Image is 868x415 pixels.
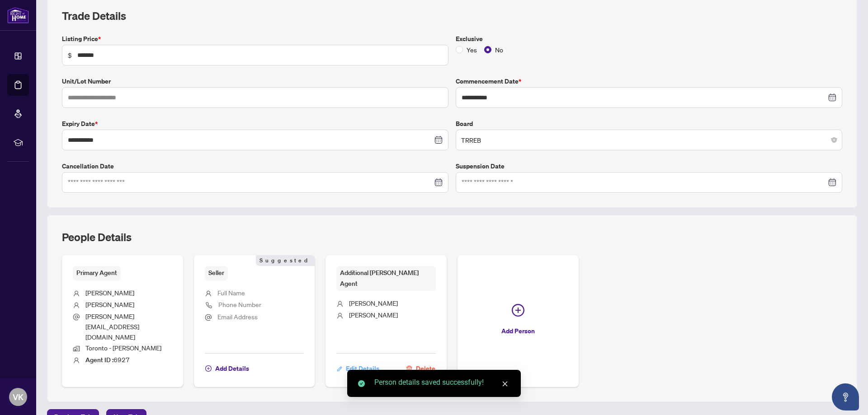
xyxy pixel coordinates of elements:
label: Expiry Date [62,119,448,129]
span: Add Person [501,324,535,338]
span: Phone Number [218,300,261,308]
label: Cancellation Date [62,161,448,171]
span: Seller [205,266,228,280]
span: Suggested [256,255,315,266]
span: Email Address [217,312,258,321]
span: Toronto - [PERSON_NAME] [85,344,161,352]
span: VK [13,391,24,403]
h2: People Details [62,230,132,244]
label: Commencement Date [456,76,842,86]
button: Edit Details [336,361,380,376]
span: Edit Details [346,361,379,376]
span: Additional [PERSON_NAME] Agent [336,266,436,291]
label: Board [456,119,842,129]
div: Person details saved successfully! [374,377,510,388]
span: Full Name [217,289,245,297]
span: $ [68,50,72,60]
span: close [502,381,508,387]
a: Close [500,379,510,389]
span: 6927 [85,355,130,364]
span: [PERSON_NAME] [85,289,134,297]
span: [PERSON_NAME] [349,299,398,307]
label: Unit/Lot Number [62,76,448,86]
button: Add Details [205,361,250,376]
span: Yes [463,45,481,55]
span: TRREB [461,131,837,149]
span: Add Details [215,361,249,376]
span: [PERSON_NAME] [349,311,398,319]
span: [PERSON_NAME][EMAIL_ADDRESS][DOMAIN_NAME] [85,312,139,341]
span: close-circle [831,137,837,143]
label: Exclusive [456,34,842,44]
span: check-circle [358,380,365,387]
button: Add Person [458,255,579,387]
span: plus-circle [205,365,212,372]
label: Suspension Date [456,161,842,171]
span: Primary Agent [73,266,121,280]
button: Open asap [832,383,859,410]
span: Delete [416,361,435,376]
button: Delete [406,361,436,376]
span: [PERSON_NAME] [85,300,134,308]
span: No [491,45,507,55]
label: Listing Price [62,34,448,44]
b: Agent ID : [85,356,113,364]
span: plus-circle [512,304,524,317]
img: logo [7,7,29,23]
h2: Trade Details [62,9,842,23]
